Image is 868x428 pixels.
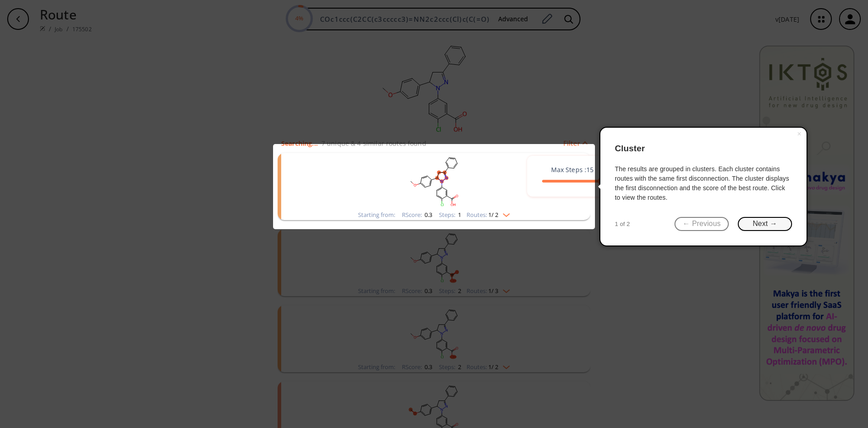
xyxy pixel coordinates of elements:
[402,212,432,218] div: RScore :
[467,212,510,218] div: Routes:
[358,212,395,218] div: Starting from:
[615,135,792,163] header: Cluster
[792,128,807,140] button: Close
[439,212,461,218] div: Steps :
[615,164,792,202] div: The results are grouped in clusters. Each cluster contains routes with the same first disconnecti...
[488,212,498,218] span: 1 / 2
[615,220,630,229] span: 1 of 2
[423,211,432,219] span: 0.3
[457,211,461,219] span: 1
[498,210,510,217] img: Down
[738,217,792,231] button: Next →
[316,153,552,210] svg: COc1ccc(C2CC(c3ccccc3)=NN2c2ccc(Cl)c(C(=O)O)c2)cc1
